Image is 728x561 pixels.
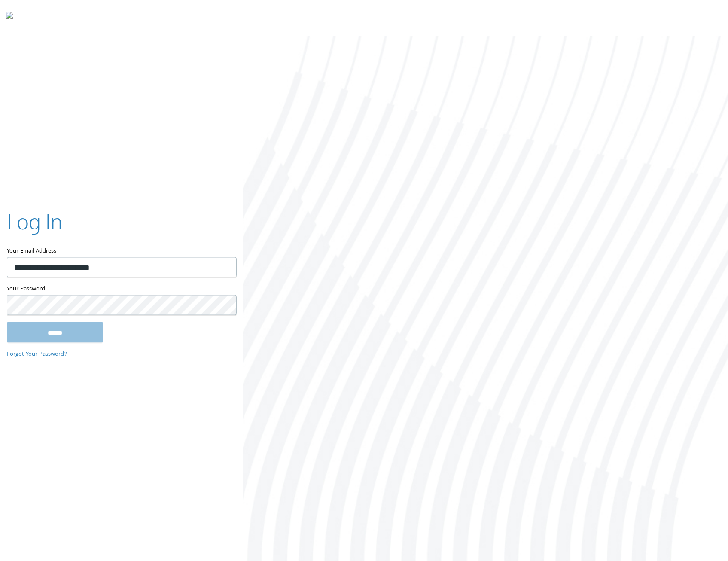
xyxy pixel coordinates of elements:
a: Forgot Your Password? [7,350,67,360]
label: Your Password [7,284,236,295]
img: todyl-logo-dark.svg [6,9,13,26]
keeper-lock: Open Keeper Popup [219,300,230,310]
keeper-lock: Open Keeper Popup [219,262,230,272]
h2: Log In [7,207,62,236]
